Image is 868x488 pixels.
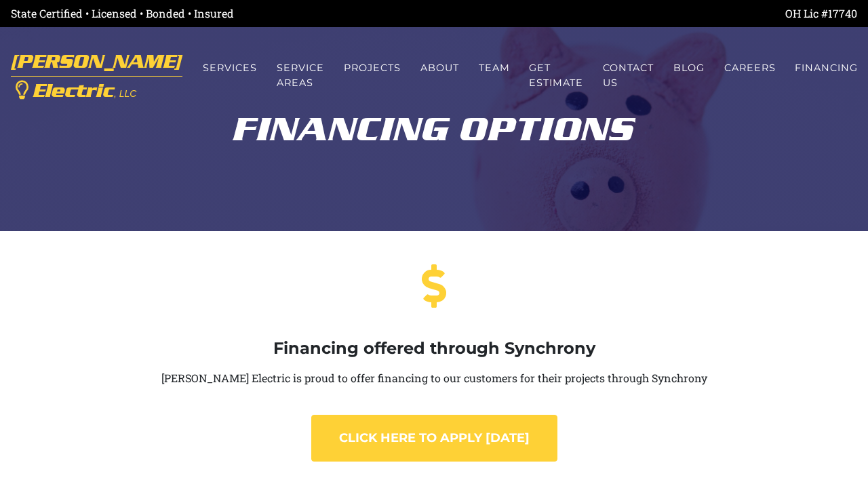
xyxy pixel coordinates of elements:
[311,415,557,462] a: Click Here to Apply [DATE]
[11,5,434,22] div: State Certified • Licensed • Bonded • Insured
[267,50,334,101] a: Service Areas
[469,50,519,86] a: Team
[334,50,411,86] a: Projects
[714,50,785,86] a: Careers
[58,339,810,359] h4: Financing offered through Synchrony
[11,44,182,108] a: [PERSON_NAME] Electric, LLC
[593,50,664,101] a: Contact us
[58,369,810,388] p: [PERSON_NAME] Electric is proud to offer financing to our customers for their projects through Sy...
[410,50,469,86] a: About
[193,50,267,86] a: Services
[434,5,857,22] div: OH Lic #17740
[114,88,136,99] span: , LLC
[519,50,593,101] a: Get estimate
[785,50,868,86] a: Financing
[58,102,810,146] div: Financing Options
[663,50,714,86] a: Blog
